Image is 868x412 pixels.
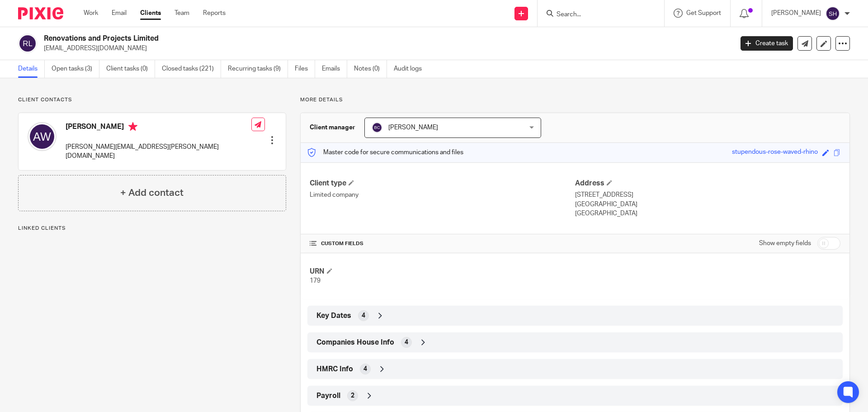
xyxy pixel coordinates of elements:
[310,179,575,188] h4: Client type
[18,7,63,19] img: Pixie
[66,142,251,161] p: [PERSON_NAME][EMAIL_ADDRESS][PERSON_NAME][DOMAIN_NAME]
[18,225,286,232] p: Linked clients
[351,391,354,400] span: 2
[52,60,99,78] a: Open tasks (3)
[316,311,351,321] span: Key Dates
[575,209,840,218] p: [GEOGRAPHIC_DATA]
[575,200,840,209] p: [GEOGRAPHIC_DATA]
[310,240,575,247] h4: CUSTOM FIELDS
[310,267,575,276] h4: URN
[140,9,161,18] a: Clients
[322,60,347,78] a: Emails
[228,60,288,78] a: Recurring tasks (9)
[556,11,637,19] input: Search
[300,96,850,104] p: More details
[759,239,811,248] label: Show empty fields
[575,179,840,188] h4: Address
[575,190,840,199] p: [STREET_ADDRESS]
[203,9,226,18] a: Reports
[295,60,315,78] a: Files
[405,338,408,347] span: 4
[362,311,365,320] span: 4
[686,10,721,16] span: Get Support
[363,365,367,374] span: 4
[732,147,818,158] div: stupendous-rose-waved-rhino
[310,190,575,199] p: Limited company
[18,96,286,104] p: Client contacts
[66,122,251,133] h4: [PERSON_NAME]
[128,122,137,131] i: Primary
[354,60,387,78] a: Notes (0)
[44,34,590,43] h2: Renovations and Projects Limited
[388,124,438,131] span: [PERSON_NAME]
[771,9,821,18] p: [PERSON_NAME]
[826,6,840,21] img: svg%3E
[316,391,340,401] span: Payroll
[112,9,127,18] a: Email
[316,338,394,347] span: Companies House Info
[310,278,321,284] span: 179
[162,60,221,78] a: Closed tasks (221)
[106,60,155,78] a: Client tasks (0)
[741,36,793,51] a: Create task
[310,123,355,132] h3: Client manager
[18,60,45,78] a: Details
[28,122,57,151] img: svg%3E
[84,9,98,18] a: Work
[394,60,429,78] a: Audit logs
[44,44,727,53] p: [EMAIL_ADDRESS][DOMAIN_NAME]
[120,186,184,200] h4: + Add contact
[372,122,382,133] img: svg%3E
[307,148,463,157] p: Master code for secure communications and files
[316,365,353,374] span: HMRC Info
[18,34,37,53] img: svg%3E
[175,9,189,18] a: Team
